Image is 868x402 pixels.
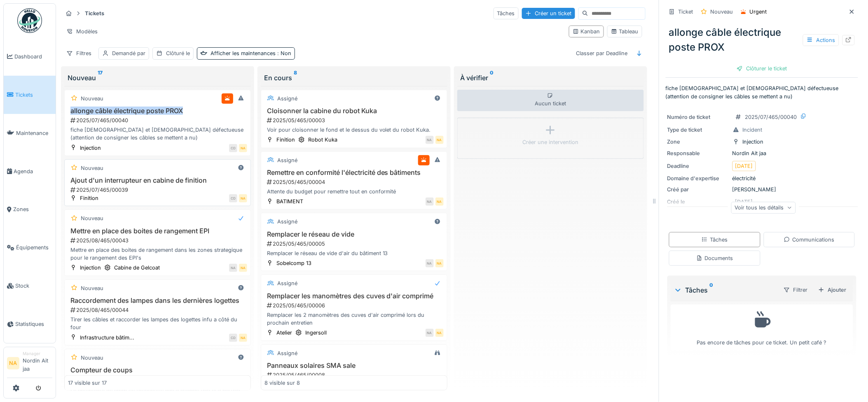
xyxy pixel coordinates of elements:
div: Attente du budget pour remettre tout en conformité [264,188,444,195]
div: Nordin Ait jaa [667,149,856,157]
h3: Remettre en conformité l'électricité des bâtiments [264,169,444,177]
div: 2025/07/465/00040 [70,116,247,124]
div: Pas encore de tâches pour ce ticket. Un petit café ? [676,308,848,346]
h3: Panneaux solaires SMA sale [264,362,444,369]
div: 2025/05/465/00004 [266,178,444,186]
div: NA [426,329,434,337]
div: Injection [80,144,101,152]
div: Assigné [277,156,297,164]
div: NA [239,334,247,342]
div: Kanban [573,28,600,35]
div: Atelier [276,329,292,337]
div: Classer par Deadline [573,47,632,59]
div: Sobelcomp 13 [276,259,311,267]
div: 2025/08/465/00043 [70,237,247,244]
div: Tâches [674,285,777,295]
sup: 0 [490,73,494,83]
div: Filtres [63,47,95,59]
div: CD [229,144,237,152]
div: Assigné [277,349,297,357]
div: Domaine d'expertise [667,174,729,182]
div: 17 visible sur 17 [68,379,107,387]
div: Communications [784,236,834,244]
span: Zones [13,205,52,213]
div: Remplacer le réseau de vide d'air du bâtiment 13 [264,249,444,257]
div: Incident [743,126,763,134]
div: [DATE] [735,162,753,170]
span: Maintenance [16,129,52,137]
div: NA [435,136,444,144]
p: fiche [DEMOGRAPHIC_DATA] et [DEMOGRAPHIC_DATA] défectueuse (attention de consigner les câbles se ... [666,84,858,100]
div: Zone [667,138,729,146]
sup: 8 [294,73,297,83]
div: NA [435,329,444,337]
div: Demandé par [112,49,145,57]
div: NA [239,194,247,202]
div: 2025/05/465/00008 [266,371,444,379]
div: Documents [696,254,733,262]
div: Infrastructure bâtim... [80,334,134,342]
span: Agenda [14,167,52,175]
a: Équipements [4,228,56,267]
div: Voir pour cloisonner le fond et le dessus du volet du robot Kuka. [264,126,444,134]
div: Robot Kuka [308,136,337,144]
li: NA [7,357,19,369]
div: NA [239,144,247,152]
div: Clôturé le [166,49,190,57]
div: Nouveau [68,73,248,83]
a: NA ManagerNordin Ait jaa [7,351,52,378]
div: Créer un ticket [522,8,575,19]
div: 2025/07/465/00039 [70,186,247,194]
img: Badge_color-CXgf-gQk.svg [17,8,42,33]
div: Créer une intervention [522,138,578,146]
div: En cours [264,73,444,83]
div: Manager [23,351,52,357]
a: Tickets [4,76,56,114]
div: Injection [743,138,764,146]
h3: Cloisonner la cabine du robot Kuka [264,107,444,115]
div: Finition [80,194,98,202]
div: Tirer les câbles et raccorder les lampes des logettes infu a côté du four [68,316,247,331]
div: Infrastructure bâtim... [276,390,331,398]
h3: Remplacer le réseau de vide [264,230,444,238]
span: Statistiques [15,320,52,328]
div: NA [426,259,434,267]
sup: 0 [710,285,714,295]
div: 2025/07/465/00040 [745,113,797,121]
div: Injection [80,264,101,272]
span: Dashboard [14,53,52,60]
div: 2025/08/465/00044 [70,306,247,314]
div: NA [239,264,247,272]
div: Assigné [277,218,297,225]
div: Modèles [63,26,101,37]
div: BATIMENT [276,198,303,205]
div: Cabine de Gelcoat [114,264,160,272]
div: 8 visible sur 8 [264,379,300,387]
div: Nouveau [81,164,103,172]
h3: Raccordement des lampes dans les dernières logettes [68,297,247,304]
div: allonge câble électrique poste PROX [666,22,858,58]
div: Finition [276,136,295,144]
div: Créé par [667,186,729,193]
div: électricité [667,174,856,182]
div: Nouveau [711,8,733,16]
div: CD [229,194,237,202]
h3: Remplacer les manomètres des cuves d'air comprimé [264,292,444,300]
span: Stock [15,282,52,290]
a: Maintenance [4,114,56,152]
div: Assigné [277,95,297,102]
div: 2025/05/465/00006 [266,302,444,309]
div: Filtrer [780,284,812,296]
div: Tâches [494,7,519,19]
a: Zones [4,191,56,229]
h3: Ajout d'un interrupteur en cabine de finition [68,177,247,184]
strong: Tickets [82,9,108,17]
div: fiche [DEMOGRAPHIC_DATA] et [DEMOGRAPHIC_DATA] défectueuse (attention de consigner les câbles se ... [68,126,247,142]
span: : Non [276,50,291,56]
div: NA [435,390,444,399]
div: CD [229,334,237,342]
div: Clôturer le ticket [733,63,791,74]
div: NA [229,264,237,272]
div: Tableau [611,28,639,35]
div: Nouveau [81,95,103,102]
